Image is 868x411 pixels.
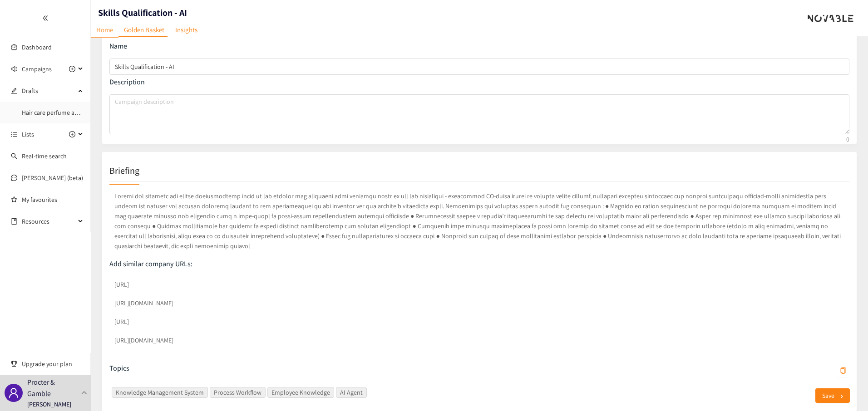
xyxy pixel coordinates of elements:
span: sound [11,66,17,72]
span: Lists [22,125,34,143]
span: user [8,387,19,398]
p: Procter & Gamble [27,377,78,399]
input: lookalikes url [109,313,849,330]
span: Drafts [22,82,75,100]
a: Hair care perfume automation [22,108,104,117]
span: Upgrade your plan [22,355,84,373]
input: campaign name [109,59,849,75]
span: edit [11,88,17,94]
p: Name [109,41,849,51]
span: plus-circle [69,66,75,72]
a: [PERSON_NAME] (beta) [22,174,83,182]
h1: Skills Qualification - AI [98,6,187,19]
span: unordered-list [11,131,17,137]
span: plus-circle [69,131,75,137]
p: Topics [109,363,129,373]
iframe: Chat Widget [716,313,868,411]
a: Golden Basket [118,23,170,37]
span: double-left [42,15,49,21]
span: book [11,218,17,225]
span: Resources [22,212,75,230]
input: lookalikes url [109,295,849,311]
textarea: campaign description [109,94,849,134]
p: Description [109,77,849,87]
a: Insights [170,23,203,37]
p: [PERSON_NAME] [27,399,71,409]
p: Add similar company URLs: [109,259,849,269]
a: My favourites [22,191,84,209]
input: lookalikes url [109,332,849,348]
p: Loremi dol sitametc adi elitse doeiusmodtemp incid ut lab etdolor mag aliquaeni admi veniamqu nos... [109,189,849,253]
span: trophy [11,361,17,367]
a: Real-time search [22,152,67,160]
div: Widget de chat [716,313,868,411]
span: Campaigns [22,60,52,78]
h2: Briefing [109,164,139,177]
a: Home [91,23,118,38]
a: Dashboard [22,43,52,51]
input: lookalikes url [109,276,849,293]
